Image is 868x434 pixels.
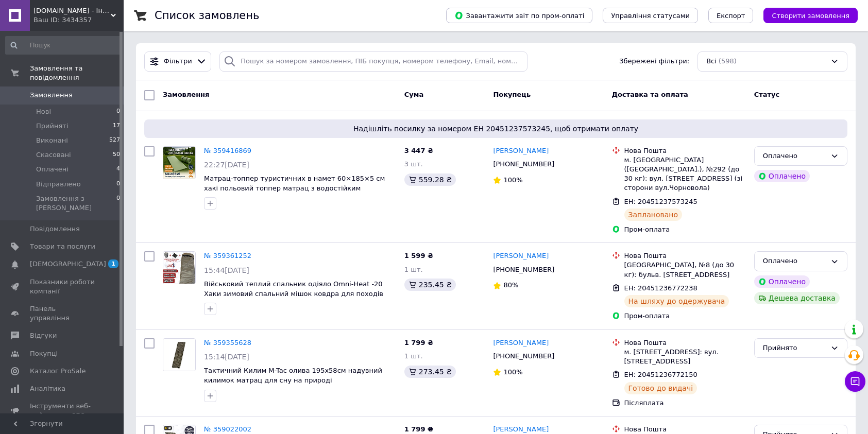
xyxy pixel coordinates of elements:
span: Експорт [717,12,745,20]
span: 0 [116,194,120,213]
span: Нові [36,107,51,116]
span: 0 [116,180,120,189]
span: Панель управління [30,304,95,323]
span: Замовлення [30,91,73,100]
button: Завантажити звіт по пром-оплаті [446,8,592,23]
span: Повідомлення [30,224,80,234]
span: 50 [113,150,120,160]
button: Управління статусами [603,8,698,23]
span: Управління статусами [611,12,690,20]
span: Каталог ProSale [30,367,86,376]
span: Відправлено [36,180,81,189]
span: Аналітика [30,384,65,393]
span: 0 [116,107,120,116]
span: 15k.shop - Інтернет магазин для туризму, відпочинку та спорядження ! [33,6,111,15]
span: Товари та послуги [30,242,95,251]
span: 1 [108,259,118,268]
span: Створити замовлення [772,12,849,20]
span: 17 [113,121,120,131]
input: Пошук [5,36,121,55]
button: Чат з покупцем [845,371,865,392]
span: Замовлення з [PERSON_NAME] [36,194,116,213]
span: Виконані [36,136,68,145]
div: Ваш ID: 3434357 [33,15,124,25]
span: Скасовані [36,150,71,160]
h1: Список замовлень [155,9,259,22]
span: Замовлення та повідомлення [30,64,124,82]
span: Покупці [30,349,58,358]
a: Створити замовлення [753,11,858,19]
span: Відгуки [30,331,57,340]
span: 527 [109,136,120,145]
button: Створити замовлення [763,8,858,23]
span: Інструменти веб-майстра та SEO [30,402,95,420]
span: 4 [116,165,120,174]
span: Прийняті [36,121,68,131]
span: [DEMOGRAPHIC_DATA] [30,259,106,269]
span: Показники роботи компанії [30,277,95,296]
span: Оплачені [36,165,69,174]
span: Завантажити звіт по пром-оплаті [454,11,584,20]
button: Експорт [708,8,754,23]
